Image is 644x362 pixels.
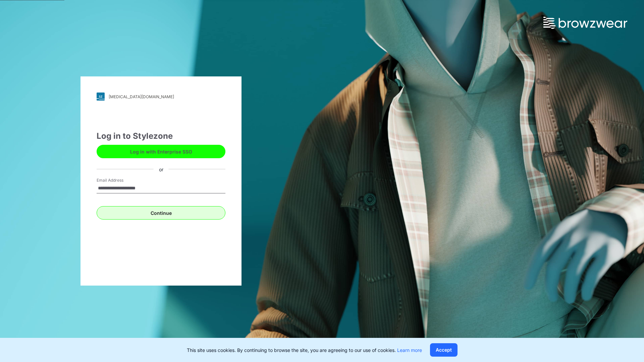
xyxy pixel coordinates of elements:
div: Log in to Stylezone [97,130,225,142]
label: Email Address [97,177,144,183]
div: [MEDICAL_DATA][DOMAIN_NAME] [109,94,174,99]
a: Learn more [397,347,422,353]
p: This site uses cookies. By continuing to browse the site, you are agreeing to our use of cookies. [187,347,422,354]
button: Accept [430,343,458,357]
div: or [154,166,169,173]
button: Log in with Enterprise SSO [97,145,225,158]
img: svg+xml;base64,PHN2ZyB3aWR0aD0iMjgiIGhlaWdodD0iMjgiIHZpZXdCb3g9IjAgMCAyOCAyOCIgZmlsbD0ibm9uZSIgeG... [97,93,105,101]
a: [MEDICAL_DATA][DOMAIN_NAME] [97,93,225,101]
img: browzwear-logo.73288ffb.svg [543,17,627,29]
button: Continue [97,206,225,220]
